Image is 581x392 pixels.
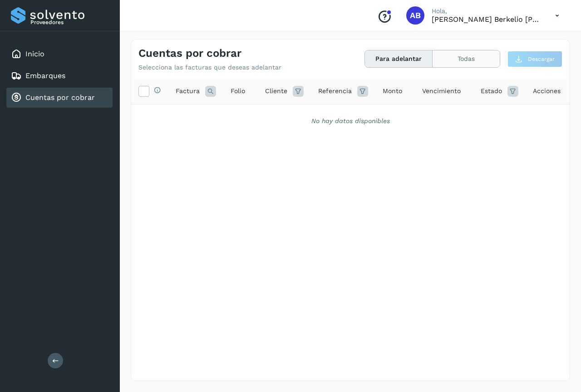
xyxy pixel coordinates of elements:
div: Inicio [6,44,113,64]
a: Inicio [25,50,44,58]
p: Hola, [432,7,541,15]
a: Embarques [25,71,65,80]
span: Folio [231,86,245,96]
button: Para adelantar [365,50,433,67]
div: Embarques [6,66,113,86]
button: Todas [433,50,500,67]
span: Descargar [528,55,555,63]
span: Cliente [265,86,287,96]
span: Acciones [533,86,561,96]
p: Proveedores [30,19,109,25]
span: Monto [383,86,402,96]
span: Vencimiento [422,86,461,96]
div: Cuentas por cobrar [6,88,113,108]
a: Cuentas por cobrar [25,93,95,102]
span: Estado [481,86,502,96]
span: Referencia [318,86,352,96]
div: No hay datos disponibles [143,116,558,126]
button: Descargar [507,51,562,67]
p: Selecciona las facturas que deseas adelantar [138,64,281,71]
p: Arturo Berkelio Martinez Hernández [432,15,541,24]
span: Factura [176,86,200,96]
h4: Cuentas por cobrar [138,47,241,60]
